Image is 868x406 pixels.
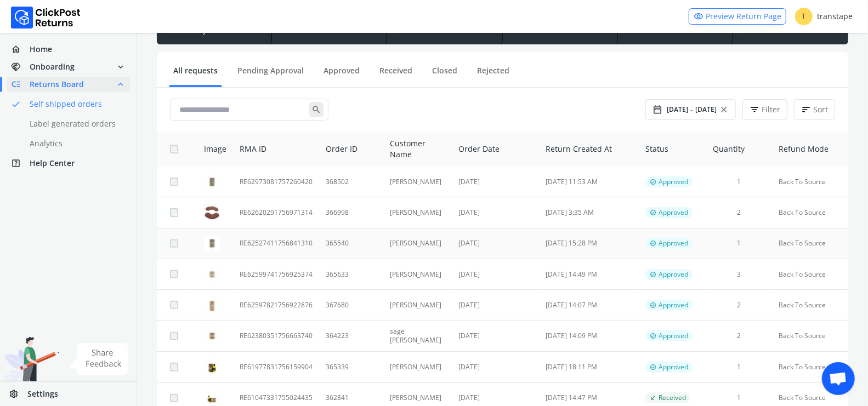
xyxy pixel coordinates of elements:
[319,290,383,321] td: 367680
[319,167,383,197] td: 368502
[452,197,539,228] td: [DATE]
[539,197,639,228] td: [DATE] 3:35 AM
[650,393,656,402] span: call_received
[116,77,126,92] span: expand_less
[383,259,452,289] td: [PERSON_NAME]
[204,359,220,375] img: row_image
[204,266,220,283] img: row_image
[204,390,220,406] img: row_image
[169,65,222,84] a: All requests
[539,131,639,167] th: Return Created At
[539,167,639,197] td: [DATE] 11:53 AM
[650,301,656,310] span: verified
[69,343,128,375] img: share feedback
[233,321,319,352] td: RE62380351756663740
[233,65,308,84] a: Pending Approval
[7,136,143,151] a: Analytics
[650,178,656,186] span: verified
[659,208,688,217] span: Approved
[428,65,462,84] a: Closed
[233,228,319,259] td: RE62527411756841310
[707,352,772,382] td: 1
[7,156,130,171] a: help_centerHelp Center
[30,61,75,72] span: Onboarding
[191,131,233,167] th: Image
[452,321,539,352] td: [DATE]
[689,8,786,25] a: visibilityPreview Return Page
[11,42,30,57] span: home
[7,116,143,131] a: Label generated orders
[11,59,30,75] span: handshake
[659,301,688,310] span: Approved
[452,259,539,289] td: [DATE]
[319,65,364,84] a: Approved
[659,393,686,402] span: Received
[233,259,319,289] td: RE62599741756925374
[319,228,383,259] td: 365540
[659,178,688,186] span: Approved
[650,208,656,217] span: verified
[750,102,759,117] span: filter_list
[659,270,688,279] span: Approved
[772,131,848,167] th: Refund Mode
[653,102,662,117] span: date_range
[233,167,319,197] td: RE62973081757260420
[473,65,514,84] a: Rejected
[707,321,772,352] td: 2
[9,386,27,402] span: settings
[650,363,656,371] span: verified
[719,102,729,117] span: close
[204,204,220,221] img: row_image
[650,331,656,340] span: verified
[11,7,81,28] img: Logo
[452,167,539,197] td: [DATE]
[659,331,688,340] span: Approved
[452,352,539,382] td: [DATE]
[27,388,58,399] span: Settings
[772,321,848,352] td: Back To Source
[539,228,639,259] td: [DATE] 15:28 PM
[639,131,707,167] th: Status
[319,321,383,352] td: 364223
[650,239,656,248] span: verified
[707,197,772,228] td: 2
[319,131,383,167] th: Order ID
[539,259,639,289] td: [DATE] 14:49 PM
[452,228,539,259] td: [DATE]
[667,105,688,114] span: [DATE]
[11,96,21,112] span: done
[452,290,539,321] td: [DATE]
[233,352,319,382] td: RE61977831756159904
[383,321,452,352] td: sage [PERSON_NAME]
[233,197,319,228] td: RE62620291756971314
[11,77,30,92] span: low_priority
[707,228,772,259] td: 1
[772,197,848,228] td: Back To Source
[116,59,126,75] span: expand_more
[309,102,324,117] span: search
[707,259,772,289] td: 3
[7,42,130,57] a: homeHome
[539,290,639,321] td: [DATE] 14:07 PM
[539,352,639,382] td: [DATE] 18:11 PM
[204,328,220,344] img: row_image
[694,9,704,24] span: visibility
[690,104,693,115] span: -
[659,363,688,371] span: Approved
[383,167,452,197] td: [PERSON_NAME]
[707,131,772,167] th: Quantity
[539,321,639,352] td: [DATE] 14:09 PM
[822,362,855,395] div: Open chat
[319,197,383,228] td: 366998
[659,239,688,248] span: Approved
[772,228,848,259] td: Back To Source
[772,352,848,382] td: Back To Source
[772,259,848,289] td: Back To Source
[383,290,452,321] td: [PERSON_NAME]
[30,79,84,90] span: Returns Board
[707,290,772,321] td: 2
[319,259,383,289] td: 365633
[383,131,452,167] th: Customer Name
[650,270,656,279] span: verified
[7,96,143,112] a: doneSelf shipped orders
